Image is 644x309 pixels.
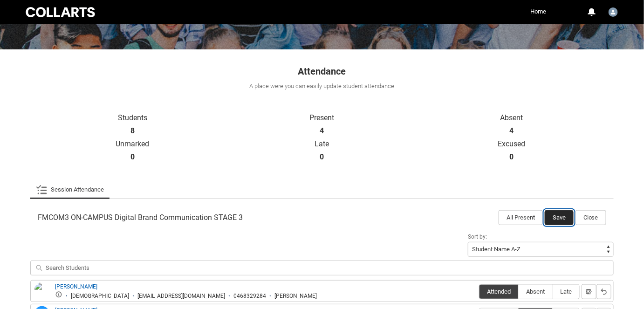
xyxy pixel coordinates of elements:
[298,66,346,77] span: Attendance
[320,152,324,162] strong: 0
[30,180,110,199] li: Session Attendance
[227,139,417,149] p: Late
[274,293,317,300] div: [PERSON_NAME]
[38,113,227,123] p: Students
[528,5,548,19] a: Home
[417,139,606,149] p: Excused
[38,213,243,222] span: FMCOM3 ON-CAMPUS Digital Brand Communication STAGE 3
[137,293,225,300] div: [EMAIL_ADDRESS][DOMAIN_NAME]
[227,113,417,123] p: Present
[582,284,596,299] button: Notes
[499,210,543,225] button: All Present
[606,4,620,19] button: User Profile Richard.McCoy
[575,210,606,225] button: Close
[417,113,606,123] p: Absent
[55,283,97,290] a: [PERSON_NAME]
[30,261,614,275] input: Search Students
[71,293,129,300] div: [DEMOGRAPHIC_DATA]
[36,180,104,199] a: Session Attendance
[509,152,514,162] strong: 0
[34,282,49,303] img: Jessica Hall
[545,210,574,225] button: Save
[130,126,135,136] strong: 8
[130,152,135,162] strong: 0
[29,82,615,91] div: A place were you can easily update student attendance
[596,284,611,299] button: Reset
[468,233,487,240] span: Sort by:
[519,288,552,295] span: Absent
[233,293,266,300] div: 0468329284
[38,139,227,149] p: Unmarked
[553,288,579,295] span: Late
[320,126,324,136] strong: 4
[509,126,514,136] strong: 4
[609,7,618,17] img: Richard.McCoy
[480,288,518,295] span: Attended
